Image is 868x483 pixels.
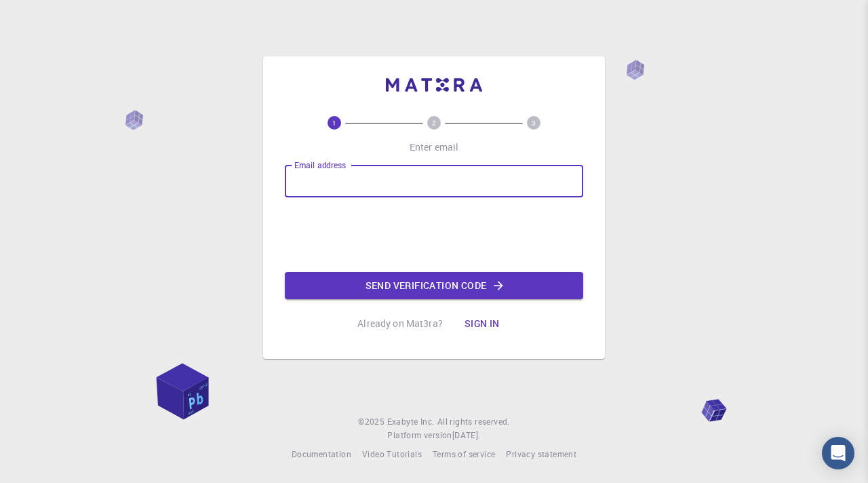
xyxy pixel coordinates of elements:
a: Terms of service [433,448,495,461]
div: Open Intercom Messenger [822,437,854,469]
span: Documentation [292,448,351,459]
text: 3 [532,118,536,128]
span: © 2025 [358,415,387,429]
a: Exabyte Inc. [387,415,435,429]
label: Email address [294,159,346,171]
span: Terms of service [433,448,495,459]
a: [DATE]. [452,429,481,442]
a: Documentation [292,448,351,461]
text: 1 [332,118,336,128]
p: Enter email [410,140,459,154]
p: Already on Mat3ra? [357,317,443,330]
span: Platform version [387,429,452,442]
span: All rights reserved. [437,415,510,429]
span: Exabyte Inc. [387,416,435,427]
span: [DATE] . [452,429,481,440]
button: Send verification code [285,272,583,299]
span: Privacy statement [506,448,576,459]
a: Privacy statement [506,448,576,461]
span: Video Tutorials [362,448,422,459]
a: Video Tutorials [362,448,422,461]
text: 2 [432,118,436,128]
button: Sign in [454,310,511,337]
iframe: reCAPTCHA [331,208,537,261]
